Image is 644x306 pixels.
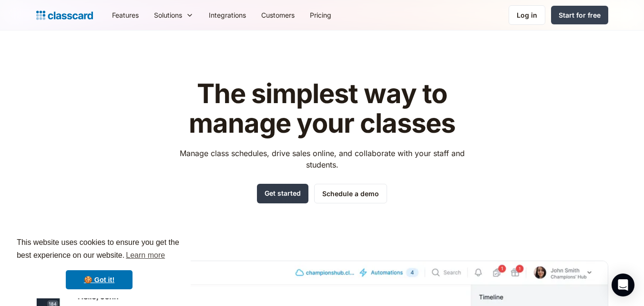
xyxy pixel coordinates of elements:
div: Solutions [154,10,182,20]
h1: The simplest way to manage your classes [171,79,473,138]
a: Integrations [201,4,254,26]
a: Features [104,4,146,26]
a: Get started [257,184,308,203]
a: dismiss cookie message [66,270,133,289]
a: Schedule a demo [314,184,387,203]
div: Open Intercom Messenger [612,274,634,296]
div: Solutions [146,4,201,26]
a: Start for free [551,6,608,24]
a: Logo [36,9,93,22]
a: Customers [254,4,302,26]
a: Pricing [302,4,339,26]
p: Manage class schedules, drive sales online, and collaborate with your staff and students. [171,148,473,170]
div: cookieconsent [8,228,191,298]
a: learn more about cookies [124,248,166,263]
div: Start for free [559,10,601,20]
span: This website uses cookies to ensure you get the best experience on our website. [17,237,182,263]
a: Log in [509,5,545,25]
div: Log in [517,10,537,20]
